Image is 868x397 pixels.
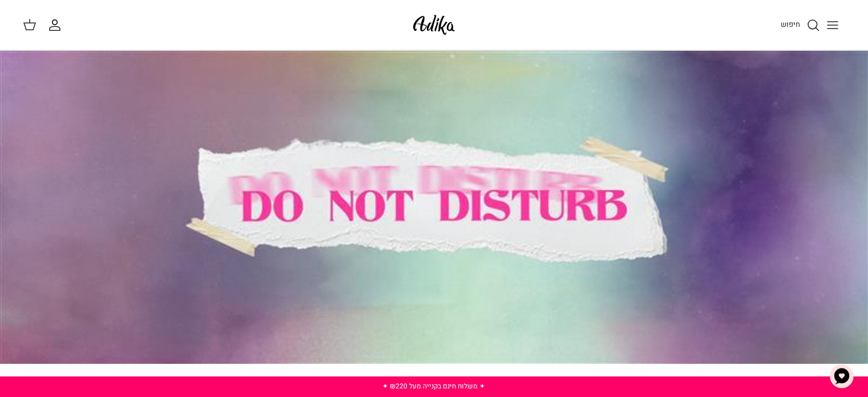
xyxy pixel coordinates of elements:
a: החשבון שלי [48,18,66,32]
span: חיפוש [781,19,800,30]
a: חיפוש [781,18,820,32]
button: Toggle menu [820,13,845,38]
button: צ'אט [825,359,859,394]
a: ✦ משלוח חינם בקנייה מעל ₪220 ✦ [382,381,485,391]
img: Adika IL [410,11,458,38]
